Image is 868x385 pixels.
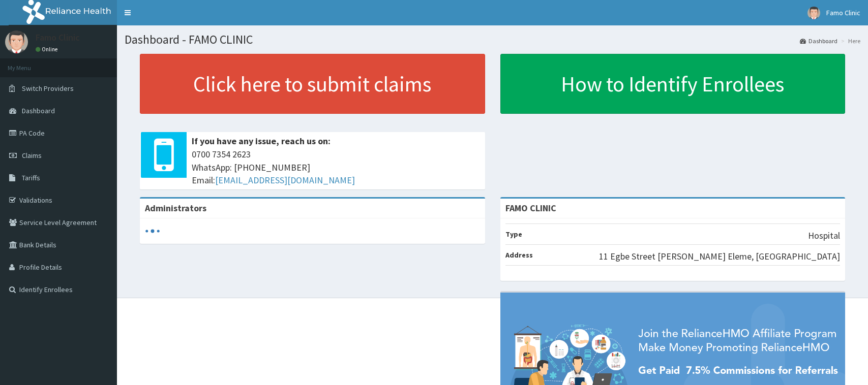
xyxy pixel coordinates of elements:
span: Claims [22,151,42,160]
a: Online [36,46,60,53]
span: Dashboard [22,106,55,115]
a: [EMAIL_ADDRESS][DOMAIN_NAME] [215,174,355,186]
img: User Image [807,7,820,19]
a: Click here to submit claims [140,54,485,114]
span: Famo Clinic [826,8,860,17]
span: Tariffs [22,173,40,182]
b: Type [505,230,522,239]
a: How to Identify Enrollees [500,54,846,114]
p: Hospital [808,229,840,242]
b: If you have any issue, reach us on: [192,135,331,147]
b: Administrators [145,202,206,214]
img: User Image [5,30,28,53]
span: Switch Providers [22,84,74,93]
span: 0700 7354 2623 WhatsApp: [PHONE_NUMBER] Email: [192,148,480,187]
p: Famo Clinic [36,33,80,42]
svg: audio-loading [145,223,160,239]
li: Here [839,37,860,45]
a: Dashboard [800,37,837,45]
strong: FAMO CLINIC [505,202,556,214]
b: Address [505,250,533,260]
p: 11 Egbe Street [PERSON_NAME] Eleme, [GEOGRAPHIC_DATA] [599,250,840,263]
h1: Dashboard - FAMO CLINIC [125,33,860,46]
